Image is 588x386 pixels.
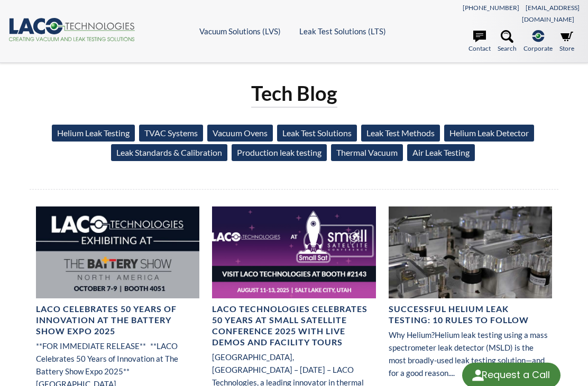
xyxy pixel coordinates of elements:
[559,30,574,53] a: Store
[36,304,200,336] h4: LACO Celebrates 50 Years of Innovation at The Battery Show Expo 2025
[212,304,376,347] h4: LACO Technologies Celebrates 50 Years at Small Satellite Conference 2025 with Live Demos and Faci...
[389,328,553,379] p: Why Helium?Helium leak testing using a mass spectrometer leak detector (MSLD) is the most broadly...
[522,4,580,23] a: [EMAIL_ADDRESS][DOMAIN_NAME]
[523,43,553,53] span: Corporate
[389,304,553,326] h4: Successful Helium Leak Testing: 10 Rules to Follow
[444,125,534,142] a: Helium Leak Detector
[232,144,327,161] a: Production leak testing
[52,125,135,142] a: Helium Leak Testing
[299,26,386,36] a: Leak Test Solutions (LTS)
[463,4,519,12] a: [PHONE_NUMBER]
[277,125,357,142] a: Leak Test Solutions
[139,125,203,142] a: TVAC Systems
[407,144,475,161] a: Air Leak Testing
[468,30,491,53] a: Contact
[199,26,281,36] a: Vacuum Solutions (LVS)
[470,367,486,384] img: round button
[207,125,273,142] a: Vacuum Ovens
[331,144,403,161] a: Thermal Vacuum
[251,80,337,107] h1: Tech Blog
[361,125,440,142] a: Leak Test Methods
[111,144,227,161] a: Leak Standards & Calibration
[498,30,517,53] a: Search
